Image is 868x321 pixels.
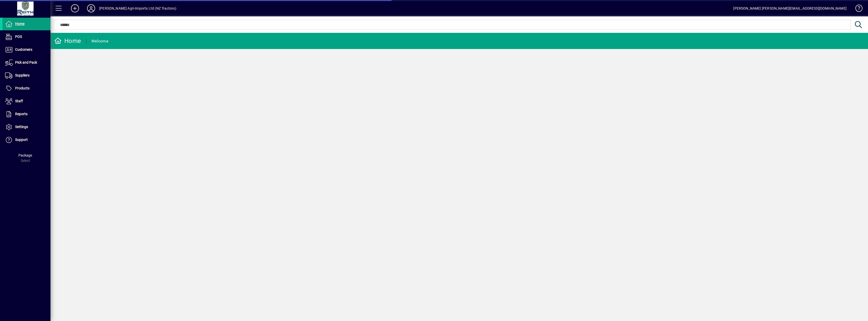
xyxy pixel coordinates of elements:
[15,60,37,64] span: Pick and Pack
[54,37,81,45] div: Home
[91,37,108,45] div: Welcome
[15,22,24,26] span: Home
[15,73,30,77] span: Suppliers
[15,99,23,103] span: Staff
[852,1,862,17] a: Knowledge Base
[83,4,99,13] button: Profile
[3,69,50,82] a: Suppliers
[3,31,50,43] a: POS
[15,86,30,90] span: Products
[15,112,28,116] span: Reports
[99,4,176,12] div: [PERSON_NAME] Agri-Imports Ltd (NZ Tractors)
[15,47,32,52] span: Customers
[15,35,22,39] span: POS
[3,134,50,146] a: Support
[3,43,50,56] a: Customers
[18,153,32,157] span: Package
[15,138,28,142] span: Support
[67,4,83,13] button: Add
[3,95,50,108] a: Staff
[3,56,50,69] a: Pick and Pack
[15,125,28,129] span: Settings
[3,108,50,120] a: Reports
[3,121,50,133] a: Settings
[3,82,50,95] a: Products
[733,4,847,12] div: [PERSON_NAME] [PERSON_NAME][EMAIL_ADDRESS][DOMAIN_NAME]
